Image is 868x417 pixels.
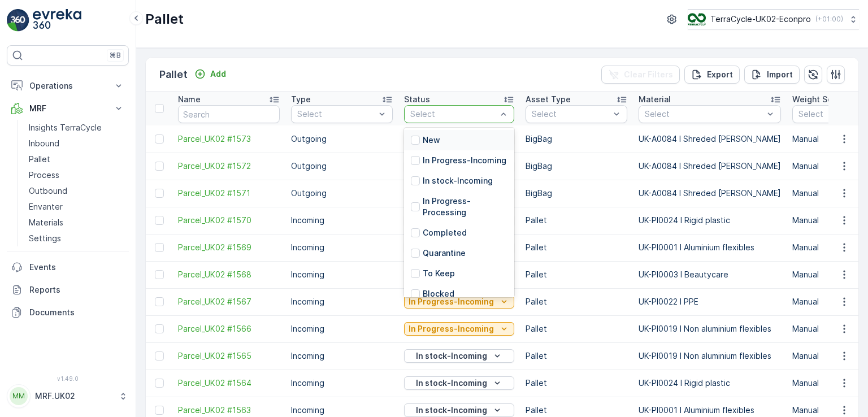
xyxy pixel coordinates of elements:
span: Parcel_UK02 #1571 [178,188,280,199]
td: Incoming [285,288,398,315]
td: UK-PI0024 I Rigid plastic [633,370,787,397]
p: In Progress-Incoming [409,296,494,307]
p: TerraCycle-UK02-Econpro [710,14,811,25]
button: Clear Filters [601,66,680,84]
td: Incoming [285,261,398,288]
p: In stock-Incoming [416,350,487,362]
p: Settings [29,233,61,244]
p: Weight Source [792,94,850,105]
div: Toggle Row Selected [155,216,164,225]
td: BigBag [520,125,633,153]
td: UK-PI0003 I Beautycare [633,261,787,288]
a: Parcel_UK02 #1566 [178,323,280,335]
p: ( +01:00 ) [815,15,843,24]
div: Toggle Row Selected [155,297,164,306]
p: In stock-Incoming [423,175,493,186]
div: MM [10,387,28,405]
td: Incoming [285,315,398,342]
p: Operations [29,80,106,92]
div: Toggle Row Selected [155,270,164,279]
p: Select [645,108,763,120]
td: UK-A0084 I Shreded [PERSON_NAME] [633,180,787,207]
td: Incoming [285,207,398,234]
td: UK-PI0022 I PPE [633,288,787,315]
p: ⌘B [110,51,121,60]
p: Pallet [29,154,50,165]
p: Materials [29,217,63,228]
p: Insights TerraCycle [29,122,102,133]
button: Add [190,67,231,81]
a: Events [7,256,129,279]
td: UK-A0084 I Shreded [PERSON_NAME] [633,125,787,153]
td: Pallet [520,288,633,315]
a: Outbound [24,183,129,199]
p: In Progress-Incoming [409,323,494,335]
td: Outgoing [285,125,398,153]
td: UK-PI0001 I Aluminium flexibles [633,234,787,261]
a: Envanter [24,199,129,215]
p: Export [707,69,733,80]
p: In Progress-Processing [423,196,507,218]
p: In stock-Incoming [416,405,487,416]
a: Parcel_UK02 #1565 [178,350,280,362]
a: Parcel_UK02 #1567 [178,296,280,307]
p: Pallet [159,67,188,82]
td: UK-PI0019 I Non aluminium flexibles [633,342,787,370]
a: Parcel_UK02 #1572 [178,160,280,172]
p: New [423,134,440,146]
p: Material [639,94,671,105]
a: Materials [24,215,129,231]
a: Parcel_UK02 #1569 [178,242,280,253]
a: Inbound [24,136,129,151]
button: Operations [7,75,129,97]
td: Pallet [520,234,633,261]
div: Toggle Row Selected [155,379,164,388]
span: v 1.49.0 [7,375,129,382]
a: Parcel_UK02 #1568 [178,269,280,280]
a: Parcel_UK02 #1573 [178,133,280,145]
a: Parcel_UK02 #1570 [178,215,280,226]
p: Type [291,94,311,105]
button: Import [744,66,800,84]
p: MRF [29,103,106,114]
p: Quarantine [423,247,466,259]
p: Name [178,94,201,105]
p: In Progress-Incoming [423,155,506,166]
p: Status [404,94,430,105]
td: Pallet [520,342,633,370]
a: Parcel_UK02 #1563 [178,405,280,416]
td: Outgoing [285,153,398,180]
div: Toggle Row Selected [155,162,164,171]
button: TerraCycle-UK02-Econpro(+01:00) [688,9,859,29]
div: Toggle Row Selected [155,406,164,415]
img: logo_light-DOdMpM7g.png [33,9,81,32]
a: Parcel_UK02 #1564 [178,377,280,389]
td: BigBag [520,153,633,180]
p: Outbound [29,185,67,197]
td: Pallet [520,261,633,288]
button: In stock-Incoming [404,349,514,363]
p: Select [410,108,497,120]
td: Incoming [285,234,398,261]
td: UK-PI0019 I Non aluminium flexibles [633,315,787,342]
td: UK-A0084 I Shreded [PERSON_NAME] [633,153,787,180]
p: Events [29,262,124,273]
a: Pallet [24,151,129,167]
td: Pallet [520,315,633,342]
p: Import [767,69,793,80]
img: logo [7,9,29,32]
td: Outgoing [285,180,398,207]
button: In Progress-Incoming [404,322,514,336]
td: UK-PI0024 I Rigid plastic [633,207,787,234]
button: In stock-Incoming [404,376,514,390]
a: Insights TerraCycle [24,120,129,136]
p: Pallet [145,10,184,28]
